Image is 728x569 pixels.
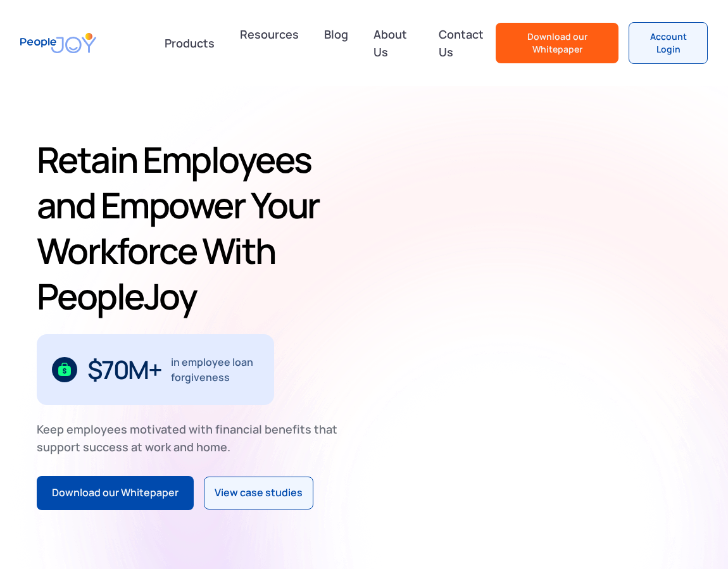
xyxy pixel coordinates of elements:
[37,137,358,319] h1: Retain Employees and Empower Your Workforce With PeopleJoy
[639,30,697,56] div: Account Login
[431,20,496,66] a: Contact Us
[37,476,194,510] a: Download our Whitepaper
[37,420,348,456] div: Keep employees motivated with financial benefits that support success at work and home.
[157,30,222,56] div: Products
[232,20,306,66] a: Resources
[204,477,313,510] a: View case studies
[87,360,161,380] div: $70M+
[317,20,356,66] a: Blog
[215,485,303,501] div: View case studies
[629,22,708,64] a: Account Login
[171,354,259,385] div: in employee loan forgiveness
[20,25,96,61] a: home
[496,23,618,63] a: Download our Whitepaper
[506,30,608,56] div: Download our Whitepaper
[37,334,274,405] div: 1 / 3
[366,20,421,66] a: About Us
[52,485,179,501] div: Download our Whitepaper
